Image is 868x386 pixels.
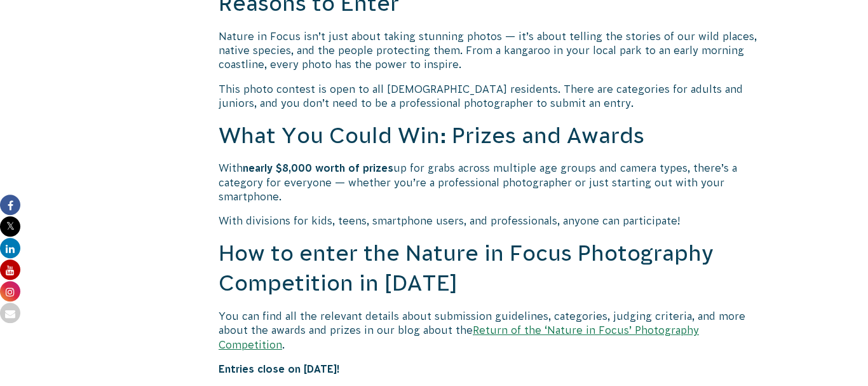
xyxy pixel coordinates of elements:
strong: nearly $8,000 worth of prizes [243,162,393,174]
p: This photo contest is open to all [DEMOGRAPHIC_DATA] residents. There are categories for adults a... [219,82,764,111]
p: Nature in Focus isn’t just about taking stunning photos — it’s about telling the stories of our w... [219,29,764,72]
a: Return of the ‘Nature in Focus’ Photography Competition [219,324,699,350]
strong: Entries close on [DATE]! [219,363,340,375]
p: With divisions for kids, teens, smartphone users, and professionals, anyone can participate! [219,214,764,228]
h2: What You Could Win: Prizes and Awards [219,121,764,151]
p: You can find all the relevant details about submission guidelines, categories, judging criteria, ... [219,309,764,352]
h2: How to enter the Nature in Focus Photography Competition in [DATE] [219,238,764,299]
p: With up for grabs across multiple age groups and camera types, there’s a category for everyone — ... [219,161,764,203]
